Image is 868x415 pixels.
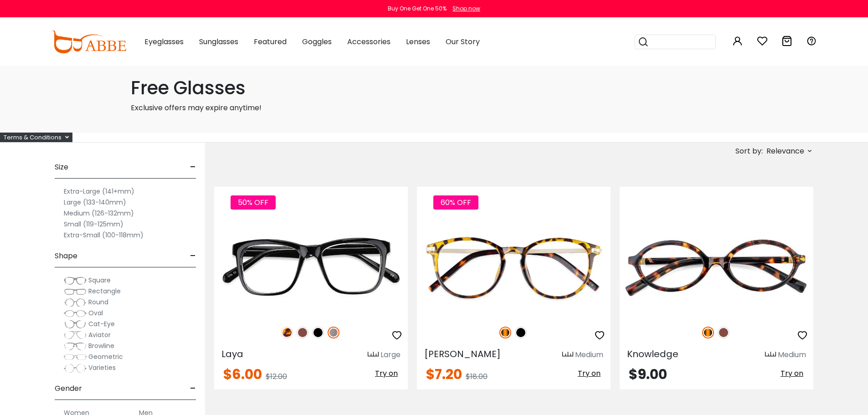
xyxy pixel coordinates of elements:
[55,245,77,267] span: Shape
[448,5,480,12] a: Shop now
[64,331,87,340] img: Aviator.png
[424,348,501,360] span: [PERSON_NAME]
[766,143,804,159] span: Relevance
[575,368,603,379] button: Try on
[578,368,601,379] span: Try on
[64,197,126,208] label: Large (133-140mm)
[627,348,678,360] span: Knowledge
[781,368,803,379] span: Try on
[380,349,401,360] div: Large
[499,327,511,338] img: Tortoise
[64,353,87,362] img: Geometric.png
[190,245,196,267] span: -
[328,327,339,338] img: Gun
[347,36,390,47] span: Accessories
[735,146,763,156] span: Sort by:
[302,36,332,47] span: Goggles
[190,156,196,178] span: -
[575,349,603,360] div: Medium
[778,349,806,360] div: Medium
[64,208,134,219] label: Medium (126-132mm)
[368,351,379,358] img: size ruler
[88,287,121,296] span: Rectangle
[88,352,123,361] span: Geometric
[64,287,87,296] img: Rectangle.png
[88,276,111,285] span: Square
[620,220,813,317] img: Tortoise Knowledge - Acetate ,Universal Bridge Fit
[64,364,87,373] img: Varieties.png
[88,297,108,307] span: Round
[55,378,82,400] span: Gender
[64,230,144,241] label: Extra-Small (100-118mm)
[297,327,308,338] img: Brown
[64,342,87,351] img: Browline.png
[702,327,714,338] img: Tortoise
[199,36,238,47] span: Sunglasses
[254,36,287,47] span: Featured
[765,351,776,358] img: size ruler
[417,220,611,317] img: Tortoise Callie - Combination ,Universal Bridge Fit
[88,308,103,318] span: Oval
[629,364,667,384] span: $9.00
[446,36,480,47] span: Our Story
[51,31,126,53] img: abbeglasses.com
[266,371,287,382] span: $12.00
[515,327,527,338] img: Black
[88,341,114,350] span: Browline
[88,363,116,372] span: Varieties
[55,156,68,178] span: Size
[64,186,134,197] label: Extra-Large (141+mm)
[64,320,87,329] img: Cat-Eye.png
[466,371,488,382] span: $18.00
[190,378,196,400] span: -
[778,368,806,379] button: Try on
[223,364,262,384] span: $6.00
[281,327,293,338] img: Leopard
[372,368,401,379] button: Try on
[214,220,408,317] img: Gun Laya - Plastic ,Universal Bridge Fit
[718,327,729,338] img: Brown
[131,102,738,113] p: Exclusive offers may expire anytime!
[231,195,276,210] span: 50% OFF
[64,219,123,230] label: Small (119-125mm)
[64,298,87,307] img: Round.png
[88,330,111,339] span: Aviator
[131,77,738,99] h1: Free Glasses
[375,368,398,379] span: Try on
[433,195,478,210] span: 60% OFF
[426,364,462,384] span: $7.20
[452,5,480,13] div: Shop now
[144,36,184,47] span: Eyeglasses
[388,5,447,13] div: Buy One Get One 50%
[64,276,87,285] img: Square.png
[312,327,324,338] img: Black
[221,348,243,360] span: Laya
[88,319,115,328] span: Cat-Eye
[64,309,87,318] img: Oval.png
[562,351,573,358] img: size ruler
[406,36,430,47] span: Lenses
